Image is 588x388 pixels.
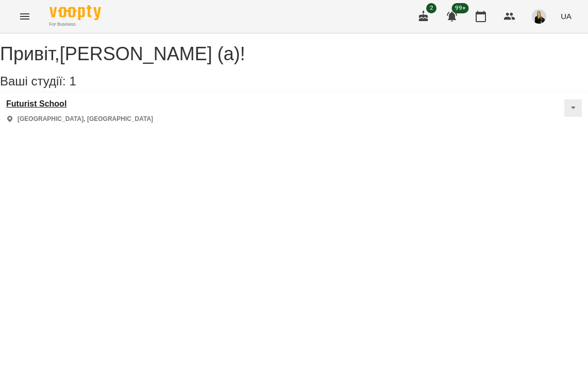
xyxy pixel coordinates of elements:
span: For Business [49,21,101,28]
span: UA [561,11,572,22]
span: 99+ [452,3,469,13]
a: Futurist School [6,99,153,109]
button: Menu [12,4,37,29]
button: UA [557,7,576,26]
p: [GEOGRAPHIC_DATA], [GEOGRAPHIC_DATA] [18,115,153,124]
span: 1 [69,74,76,88]
img: Voopty Logo [49,5,101,20]
img: 4a571d9954ce9b31f801162f42e49bd5.jpg [532,9,546,24]
span: 2 [426,3,436,13]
